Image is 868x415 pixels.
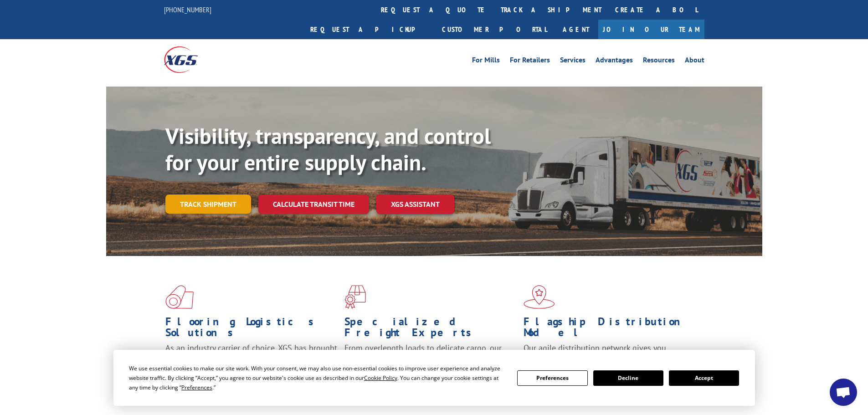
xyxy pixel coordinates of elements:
a: XGS ASSISTANT [376,195,454,214]
a: Calculate transit time [258,195,369,214]
div: We use essential cookies to make our site work. With your consent, we may also use non-essential ... [129,364,506,392]
span: Cookie Policy [364,374,397,382]
div: Open chat [830,379,857,406]
b: Visibility, transparency, and control for your entire supply chain. [165,122,491,176]
a: For Mills [472,56,500,67]
img: xgs-icon-focused-on-flooring-red [344,285,366,309]
a: Agent [554,20,598,39]
div: Cookie Consent Prompt [113,350,755,406]
img: xgs-icon-total-supply-chain-intelligence-red [165,285,194,309]
a: [PHONE_NUMBER] [164,5,211,14]
h1: Flagship Distribution Model [524,316,696,343]
a: For Retailers [510,56,550,67]
span: Preferences [181,384,212,391]
button: Accept [669,370,739,386]
span: Our agile distribution network gives you nationwide inventory management on demand. [524,343,691,364]
h1: Specialized Freight Experts [344,316,517,343]
button: Decline [593,370,663,386]
a: Advantages [596,56,633,67]
h1: Flooring Logistics Solutions [165,316,338,343]
span: As an industry carrier of choice, XGS has brought innovation and dedication to flooring logistics... [165,343,337,375]
a: Track shipment [165,195,251,214]
p: From overlength loads to delicate cargo, our experienced staff knows the best way to move your fr... [344,343,517,383]
a: Services [560,56,586,67]
a: Request a pickup [303,20,435,39]
a: Resources [643,56,675,67]
button: Preferences [517,370,587,386]
a: Customer Portal [435,20,554,39]
a: Join Our Team [598,20,704,39]
a: About [685,56,704,67]
img: xgs-icon-flagship-distribution-model-red [524,285,555,309]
